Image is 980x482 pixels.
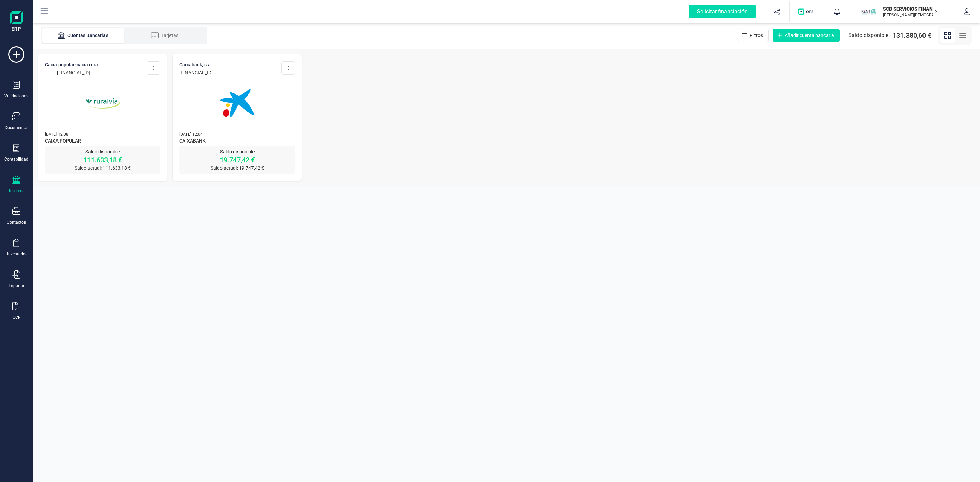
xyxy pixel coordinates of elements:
div: Contabilidad [4,156,28,162]
span: CAIXA POPULAR [45,137,160,146]
div: Contactos [7,220,26,225]
div: OCR [13,315,20,320]
p: Saldo actual: 19.747,42 € [179,165,295,171]
div: Cuentas Bancarias [56,32,110,39]
div: Validaciones [4,93,28,99]
p: Saldo actual: 111.633,18 € [45,165,160,171]
span: Saldo disponible: [848,31,890,39]
img: Logo de OPS [798,8,816,15]
span: Filtros [750,32,763,39]
span: [DATE] 12:08 [45,132,68,137]
div: Documentos [5,125,28,130]
p: [PERSON_NAME][DEMOGRAPHIC_DATA][DEMOGRAPHIC_DATA] [883,12,937,18]
p: 111.633,18 € [45,155,160,165]
p: [FINANCIAL_ID] [179,69,213,76]
span: Añadir cuenta bancaria [785,32,834,39]
div: Inventario [7,251,26,257]
img: Logo Finanedi [10,11,23,33]
button: Logo de OPS [794,1,820,22]
p: 19.747,42 € [179,155,295,165]
p: Saldo disponible [179,148,295,155]
button: Añadir cuenta bancaria [773,29,840,42]
p: [FINANCIAL_ID] [45,69,102,76]
button: Solicitar financiación [681,1,764,22]
span: 131.380,60 € [893,31,931,40]
p: CAIXA POPULAR-CAIXA RURA... [45,61,102,68]
img: SC [861,4,876,19]
span: [DATE] 12:04 [179,132,203,137]
span: CAIXABANK [179,137,295,146]
p: SCD SERVICIOS FINANCIEROS SL [883,5,937,12]
div: Tarjetas [137,32,192,39]
button: Filtros [738,29,769,42]
div: Solicitar financiación [689,5,756,18]
div: Tesorería [8,188,25,194]
div: Importar [9,283,24,288]
p: CAIXABANK, S.A. [179,61,213,68]
p: Saldo disponible [45,148,160,155]
button: SCSCD SERVICIOS FINANCIEROS SL[PERSON_NAME][DEMOGRAPHIC_DATA][DEMOGRAPHIC_DATA] [859,1,946,22]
